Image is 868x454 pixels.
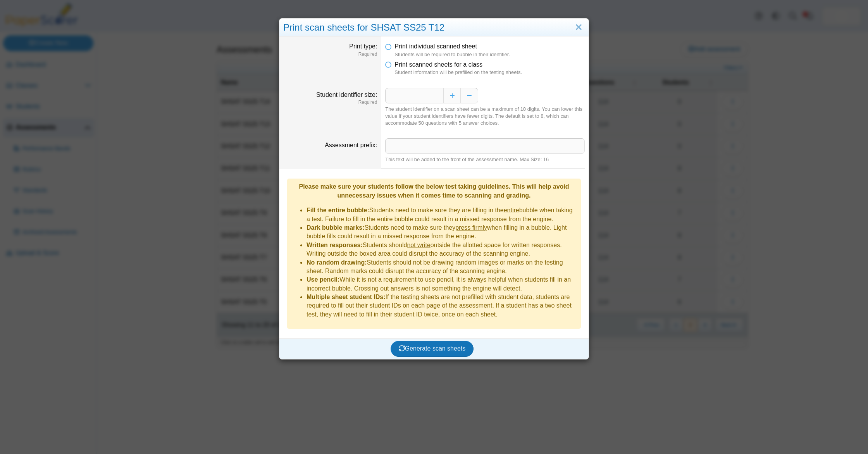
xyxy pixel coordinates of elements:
[385,156,585,163] div: This text will be added to the front of the assessment name. Max Size: 16
[504,207,519,213] u: entire
[307,224,364,231] b: Dark bubble marks:
[307,206,577,224] li: Students need to make sure they are filling in the bubble when taking a test. Failure to fill in ...
[307,276,339,283] b: Use pencil:
[394,43,477,50] span: Print individual scanned sheet
[299,183,569,198] b: Please make sure your students follow the below test taking guidelines. This will help avoid unne...
[461,88,478,103] button: Decrease
[573,21,585,34] a: Close
[394,51,585,58] dfn: Students will be required to bubble in their identifier.
[307,293,577,319] li: If the testing sheets are not prefilled with student data, students are required to fill out thei...
[283,99,377,106] dfn: Required
[307,275,577,293] li: While it is not a requirement to use pencil, it is always helpful when students fill in an incorr...
[325,142,377,148] label: Assessment prefix
[394,61,482,68] span: Print scanned sheets for a class
[307,242,363,248] b: Written responses:
[307,241,577,258] li: Students should outside the allotted space for written responses. Writing outside the boxed area ...
[307,259,367,266] b: No random drawing:
[307,258,577,276] li: Students should not be drawing random images or marks on the testing sheet. Random marks could di...
[307,207,369,213] b: Fill the entire bubble:
[407,242,430,248] u: not write
[385,106,585,127] div: The student identifier on a scan sheet can be a maximum of 10 digits. You can lower this value if...
[283,51,377,58] dfn: Required
[307,224,577,241] li: Students need to make sure they when filling in a bubble. Light bubble fills could result in a mi...
[455,224,487,231] u: press firmly
[279,19,589,37] div: Print scan sheets for SHSAT SS25 T12
[316,91,377,98] label: Student identifier size
[443,88,461,103] button: Increase
[349,43,377,50] label: Print type
[399,345,466,352] span: Generate scan sheets
[307,294,386,300] b: Multiple sheet student IDs:
[391,341,474,356] button: Generate scan sheets
[394,69,585,76] dfn: Student information will be prefilled on the testing sheets.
